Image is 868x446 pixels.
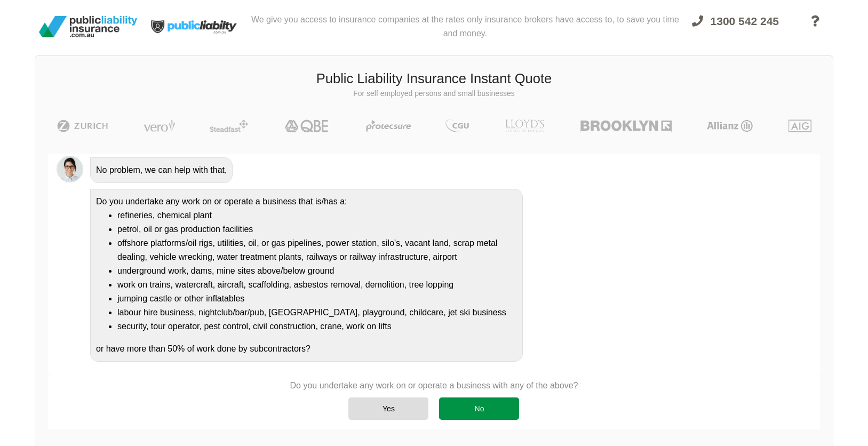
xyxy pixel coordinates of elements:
a: 1300 542 245 [682,9,789,49]
li: security, tour operator, pest control, civil construction, crane, work on lifts [117,320,517,333]
div: No [439,397,519,420]
span: 1300 542 245 [711,15,779,27]
p: For self employed persons and small businesses [43,89,825,99]
li: offshore platforms/oil rigs, utilities, oil, or gas pipelines, power station, silo's, vacant land... [117,236,517,264]
img: Public Liability Insurance Light [141,4,248,49]
img: Allianz | Public Liability Insurance [702,120,758,132]
img: Vero | Public Liability Insurance [139,120,180,132]
li: petrol, oil or gas production facilities [117,222,517,236]
img: Public Liability Insurance [35,12,141,42]
li: work on trains, watercraft, aircraft, scaffolding, asbestos removal, demolition, tree lopping [117,278,517,292]
img: QBE | Public Liability Insurance [278,120,336,132]
div: No problem, we can help with that, [90,157,233,183]
div: Yes [348,397,428,420]
img: Protecsure | Public Liability Insurance [362,120,416,132]
img: LLOYD's | Public Liability Insurance [499,120,551,132]
img: AIG | Public Liability Insurance [784,120,816,132]
div: We give you access to insurance companies at the rates only insurance brokers have access to, to ... [248,4,682,49]
li: labour hire business, nightclub/bar/pub, [GEOGRAPHIC_DATA], playground, childcare, jet ski business [117,306,517,320]
li: refineries, chemical plant [117,209,517,222]
li: jumping castle or other inflatables [117,292,517,306]
img: Brooklyn | Public Liability Insurance [576,120,676,132]
img: CGU | Public Liability Insurance [441,120,473,132]
img: Chatbot | PLI [57,156,83,182]
li: underground work, dams, mine sites above/below ground [117,264,517,278]
img: Steadfast | Public Liability Insurance [205,120,252,132]
h3: Public Liability Insurance Instant Quote [43,69,825,89]
div: Do you undertake any work on or operate a business that is/has a: or have more than 50% of work d... [90,189,523,362]
p: Do you undertake any work on or operate a business with any of the above? [290,380,578,392]
img: Zurich | Public Liability Insurance [52,120,113,132]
